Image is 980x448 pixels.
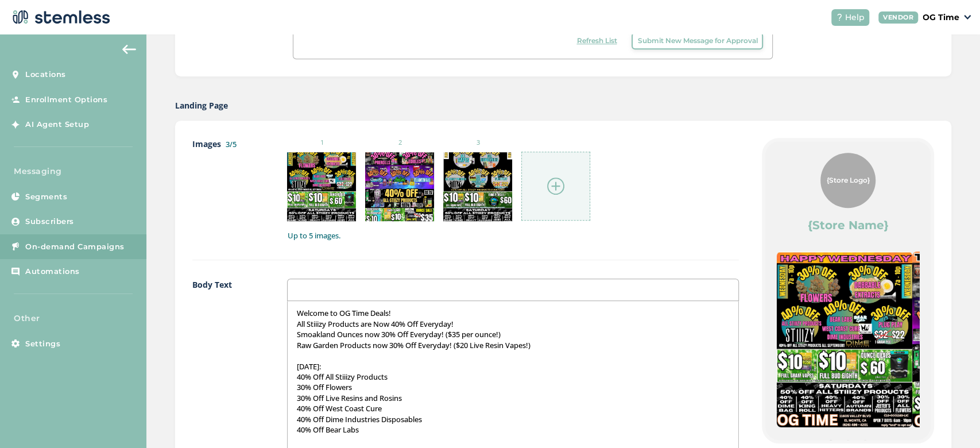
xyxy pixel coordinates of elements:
[175,99,228,111] label: Landing Page
[443,138,512,148] small: 3
[287,138,356,148] small: 1
[827,175,870,186] span: {Store Logo}
[365,138,434,148] small: 2
[296,393,730,403] p: 30% Off Live Resins and Rosins
[25,94,107,106] span: Enrollment Options
[25,338,60,350] span: Settings
[9,6,110,29] img: logo-dark-0685b13c.svg
[777,252,912,427] img: 2Q==
[226,139,237,149] label: 3/5
[845,11,865,24] span: Help
[25,69,66,80] span: Locations
[296,414,730,424] p: 40% Off Dime Industries Disposables
[296,329,730,339] p: Smoakland Ounces now 30% Off Everyday! ($35 per ounce!)
[296,319,730,329] p: All Stiiizy Products are Now 40% Off Everyday!
[296,382,730,392] p: 30% Off Flowers
[296,424,730,435] p: 40% Off Bear Labs
[296,361,730,372] p: [DATE]:
[296,340,730,350] p: Raw Garden Products now 30% Off Everyday! ($20 Live Resin Vapes!)
[808,217,889,233] label: {Store Name}
[192,138,264,241] label: Images
[547,177,564,195] img: icon-circle-plus-45441306.svg
[878,11,918,24] div: VENDOR
[923,393,980,448] iframe: Chat Widget
[25,191,67,203] span: Segments
[576,36,617,46] span: Refresh List
[296,372,730,382] p: 40% Off All Stiiizy Products
[964,15,971,20] img: icon_down-arrow-small-66adaf34.svg
[571,32,622,49] button: Refresh List
[365,152,434,221] img: Z
[923,11,959,24] p: OG Time
[25,216,74,227] span: Subscribers
[443,152,512,221] img: 2Q==
[25,241,125,253] span: On-demand Campaigns
[632,32,763,49] button: Submit New Message for Approval
[637,36,757,46] span: Submit New Message for Approval
[287,230,739,242] label: Up to 5 images.
[25,266,80,277] span: Automations
[836,14,843,21] img: icon-help-white-03924b79.svg
[122,45,136,54] img: icon-arrow-back-accent-c549486e.svg
[296,308,730,318] p: Welcome to OG Time Deals!
[287,152,356,221] img: 2Q==
[25,119,89,130] span: AI Agent Setup
[296,403,730,414] p: 40% Off West Coast Cure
